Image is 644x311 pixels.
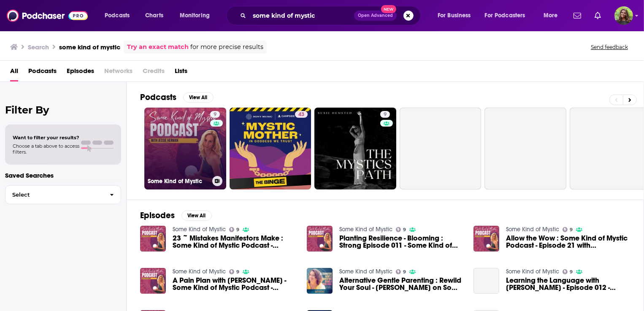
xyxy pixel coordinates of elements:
span: Logged in as reagan34226 [614,6,633,25]
span: Select [5,192,103,197]
img: Allow the Wow : Some Kind of Mystic Podcast - Episode 21 with Kori Tolbert [474,226,499,252]
a: Episodes [67,64,94,81]
button: open menu [99,9,141,22]
img: User Profile [614,6,633,25]
button: open menu [432,9,482,22]
span: 9 [403,270,406,274]
button: Show profile menu [614,6,633,25]
a: 43 [230,108,311,189]
button: Send feedback [588,43,630,51]
div: Search podcasts, credits, & more... [234,6,429,25]
input: Search podcasts, credits, & more... [249,9,354,22]
a: Some Kind of Mystic [339,268,392,275]
a: 23 ~ Mistakes Manifestors Make : Some Kind of Mystic Podcast - Andy Dooley [173,235,297,249]
a: EpisodesView All [140,210,212,221]
span: Choose a tab above to access filters. [13,143,79,155]
a: 9 [314,108,396,189]
a: A Pain Plan with Sharon Smith - Some Kind of Mystic Podcast - Episode 16 [173,277,297,291]
p: Saved Searches [5,171,121,179]
span: Alternative Gentle Parenting : Rewild Your Soul - [PERSON_NAME] on Some Kind of Mystic Episode 28 [339,277,463,291]
span: For Podcasters [485,10,525,22]
span: A Pain Plan with [PERSON_NAME] - Some Kind of Mystic Podcast - Episode 16 [173,277,297,291]
a: Some Kind of Mystic [339,226,392,233]
a: Try an exact match [127,42,189,52]
span: 9 [570,270,573,274]
span: 9 [384,111,387,119]
span: 9 [236,270,239,274]
a: 9 [563,227,573,232]
a: PodcastsView All [140,92,214,103]
span: Networks [104,64,133,81]
span: 23 ~ Mistakes Manifestors Make : Some Kind of Mystic Podcast - [PERSON_NAME] [173,235,297,249]
span: Podcasts [105,10,130,22]
a: Planting Resilience - Blooming : Strong Episode 011 - Some Kind of Mystic Podcast [339,235,463,249]
span: Charts [145,10,163,22]
a: 43 [295,111,308,118]
a: Show notifications dropdown [591,8,604,23]
img: Planting Resilience - Blooming : Strong Episode 011 - Some Kind of Mystic Podcast [307,226,333,252]
a: 9 [380,111,390,118]
span: More [544,10,558,22]
a: 9 [563,269,573,274]
a: 9Some Kind of Mystic [144,108,226,189]
a: Learning the Language with Reuben Langdon - Episode 012 - Some Kind of Mystic Podcast [506,277,630,291]
button: View All [181,211,212,221]
h3: Search [28,43,49,51]
span: 9 [403,228,406,232]
h2: Filter By [5,104,121,116]
a: Some Kind of Mystic [506,226,559,233]
span: Want to filter your results? [13,135,79,141]
img: Podchaser - Follow, Share and Rate Podcasts [7,8,88,24]
button: Open AdvancedNew [354,11,397,21]
a: Charts [140,9,168,22]
a: Allow the Wow : Some Kind of Mystic Podcast - Episode 21 with Kori Tolbert [506,235,630,249]
a: 9 [229,269,240,274]
span: Credits [143,64,165,81]
a: Alternative Gentle Parenting : Rewild Your Soul - Freya Dawson on Some Kind of Mystic Episode 28 [339,277,463,291]
a: 9 [396,269,406,274]
button: open menu [479,9,538,22]
button: Select [5,185,121,204]
h3: Some Kind of Mystic [148,178,209,185]
span: New [381,5,396,13]
span: Allow the Wow : Some Kind of Mystic Podcast - Episode 21 with [PERSON_NAME] [506,235,630,249]
span: 43 [298,111,304,119]
h2: Podcasts [140,92,176,103]
img: 23 ~ Mistakes Manifestors Make : Some Kind of Mystic Podcast - Andy Dooley [140,226,166,252]
a: All [10,64,18,81]
a: 9 [396,227,406,232]
a: Some Kind of Mystic [173,226,226,233]
h3: some kind of mystic [59,43,120,51]
a: Some Kind of Mystic [173,268,226,275]
a: Lists [175,64,187,81]
span: 9 [236,228,239,232]
a: 9 [229,227,240,232]
h2: Episodes [140,210,175,221]
img: A Pain Plan with Sharon Smith - Some Kind of Mystic Podcast - Episode 16 [140,268,166,294]
button: View All [183,92,214,103]
img: Alternative Gentle Parenting : Rewild Your Soul - Freya Dawson on Some Kind of Mystic Episode 28 [307,268,333,294]
span: Monitoring [180,10,210,22]
a: Some Kind of Mystic [506,268,559,275]
button: open menu [174,9,221,22]
span: Learning the Language with [PERSON_NAME] - Episode 012 - Some Kind of Mystic Podcast [506,277,630,291]
a: Podcasts [28,64,57,81]
span: for more precise results [190,42,263,52]
span: Open Advanced [358,14,393,18]
button: open menu [538,9,568,22]
span: 9 [570,228,573,232]
span: 9 [214,111,216,119]
span: For Business [438,10,471,22]
a: Show notifications dropdown [570,8,584,23]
